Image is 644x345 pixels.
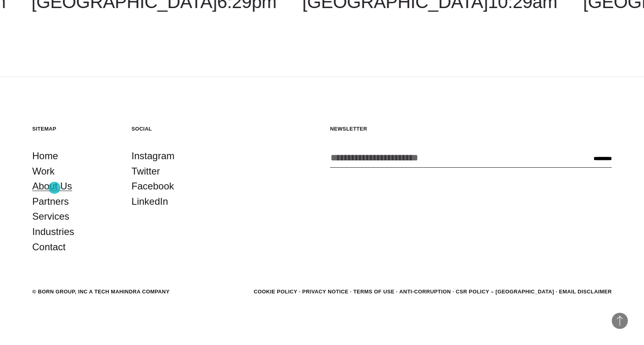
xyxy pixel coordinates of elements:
[131,164,160,179] a: Twitter
[559,289,612,295] a: Email Disclaimer
[32,125,115,132] h5: Sitemap
[32,194,69,209] a: Partners
[131,148,175,164] a: Instagram
[131,179,174,194] a: Facebook
[32,179,72,194] a: About Us
[399,289,451,295] a: Anti-Corruption
[330,125,612,132] h5: Newsletter
[612,313,628,329] button: Back to Top
[353,289,395,295] a: Terms of Use
[32,239,66,255] a: Contact
[131,125,214,132] h5: Social
[253,289,297,295] a: Cookie Policy
[32,164,55,179] a: Work
[131,194,168,209] a: LinkedIn
[32,224,74,239] a: Industries
[456,289,554,295] a: CSR POLICY – [GEOGRAPHIC_DATA]
[302,289,349,295] a: Privacy Notice
[32,148,58,164] a: Home
[32,288,170,296] div: © BORN GROUP, INC A Tech Mahindra Company
[32,209,69,224] a: Services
